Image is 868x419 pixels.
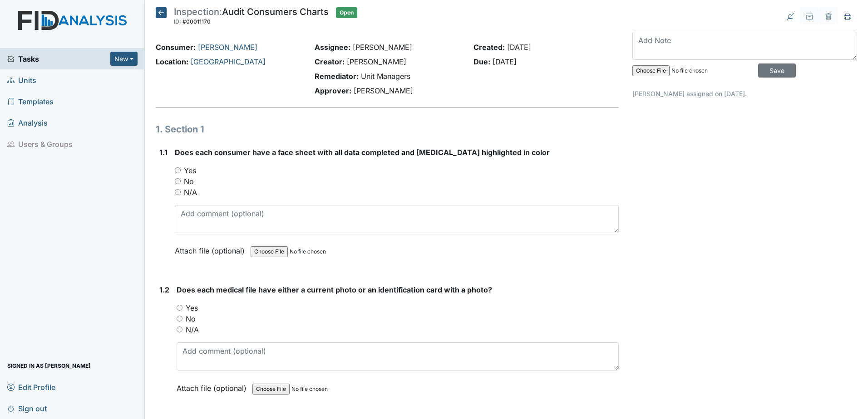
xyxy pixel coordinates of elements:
[159,284,169,295] label: 1.2
[184,176,194,187] label: No
[177,285,492,294] span: Does each medical file have either a current photo or an identification card with a photo?
[156,122,619,136] h1: 1. Section 1
[315,57,345,66] strong: Creator:
[7,54,110,64] a: Tasks
[174,18,181,25] span: ID:
[7,94,54,108] span: Templates
[7,73,36,87] span: Units
[184,165,196,176] label: Yes
[186,313,196,324] label: No
[184,187,197,198] label: N/A
[7,401,47,415] span: Sign out
[361,72,410,81] span: Unit Managers
[198,43,257,52] a: [PERSON_NAME]
[507,43,531,52] span: [DATE]
[473,43,505,52] strong: Created:
[186,302,198,313] label: Yes
[473,57,490,66] strong: Due:
[175,240,248,256] label: Attach file (optional)
[177,326,182,332] input: N/A
[354,86,413,95] span: [PERSON_NAME]
[174,7,329,27] div: Audit Consumers Charts
[175,189,181,195] input: N/A
[315,72,359,81] strong: Remediator:
[174,6,222,17] span: Inspection:
[186,324,199,335] label: N/A
[7,116,48,130] span: Analysis
[110,52,138,66] button: New
[177,316,182,322] input: No
[347,57,406,66] span: [PERSON_NAME]
[7,359,91,373] span: Signed in as [PERSON_NAME]
[159,147,168,158] label: 1.1
[493,57,517,66] span: [DATE]
[315,43,350,52] strong: Assignee:
[175,167,181,173] input: Yes
[336,7,357,18] span: Open
[175,148,550,157] span: Does each consumer have a face sheet with all data completed and [MEDICAL_DATA] highlighted in color
[177,378,250,394] label: Attach file (optional)
[315,86,351,95] strong: Approver:
[156,43,196,52] strong: Consumer:
[177,305,182,311] input: Yes
[175,178,181,184] input: No
[758,63,796,78] input: Save
[191,57,266,66] a: [GEOGRAPHIC_DATA]
[353,43,412,52] span: [PERSON_NAME]
[632,89,857,98] p: [PERSON_NAME] assigned on [DATE].
[7,380,55,394] span: Edit Profile
[156,57,188,66] strong: Location:
[182,18,211,25] span: #00011170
